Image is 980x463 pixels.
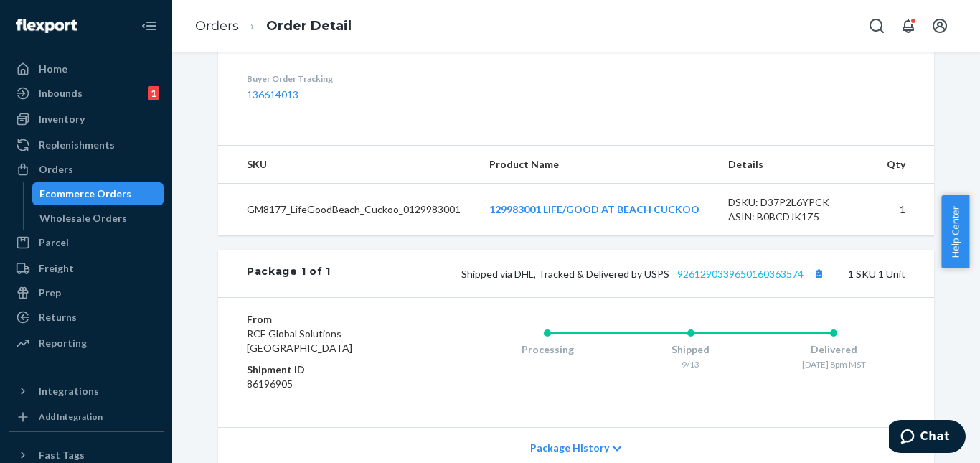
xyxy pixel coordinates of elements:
span: Package History [530,441,609,455]
a: Replenishments [9,134,164,156]
a: Home [9,57,164,80]
div: 9/13 [619,358,763,370]
th: Product Name [478,146,716,184]
a: Inventory [9,108,164,131]
div: Prep [39,286,61,300]
div: Delivered [762,342,905,357]
button: Open Search Box [862,11,891,40]
a: Add Integration [9,408,164,426]
div: ASIN: B0BCDJK1Z5 [728,210,863,224]
a: Orders [195,18,239,34]
div: [DATE] 8pm MST [762,358,905,370]
div: Replenishments [39,138,115,152]
div: Orders [39,162,73,177]
div: Add Integration [39,411,103,423]
div: Home [39,62,67,76]
a: Returns [9,306,164,329]
div: Integrations [39,384,99,398]
a: Prep [9,281,164,304]
div: Inventory [39,112,85,126]
button: Copy tracking number [809,264,828,283]
a: 129983001 LIFE/GOOD AT BEACH CUCKOO [489,203,699,215]
div: Returns [39,310,77,324]
th: Details [717,146,875,184]
div: Fast Tags [39,448,85,462]
a: Wholesale Orders [32,207,164,230]
div: Reporting [39,336,87,350]
th: Qty [874,146,934,184]
div: Inbounds [39,86,83,100]
div: Parcel [39,235,69,250]
div: Processing [476,342,619,357]
a: 9261290339650160363574 [677,268,804,280]
div: Shipped [619,342,763,357]
div: Package 1 of 1 [247,264,331,283]
span: RCE Global Solutions [GEOGRAPHIC_DATA] [247,327,352,354]
iframe: Opens a widget where you can chat to one of our agents [889,420,966,456]
a: Order Detail [266,18,352,34]
dt: Buyer Order Tracking [247,73,428,85]
div: 1 SKU 1 Unit [331,264,905,283]
ol: breadcrumbs [184,5,363,47]
div: DSKU: D37P2L6YPCK [728,195,863,210]
a: 136614013 [247,88,298,100]
a: Ecommerce Orders [32,182,164,205]
span: Shipped via DHL, Tracked & Delivered by USPS [461,268,828,280]
dd: 86196905 [247,377,418,391]
a: Orders [9,158,164,181]
button: Open notifications [894,11,923,40]
button: Integrations [9,380,164,403]
td: GM8177_LifeGoodBeach_Cuckoo_0129983001 [218,184,478,236]
dt: From [247,312,418,327]
a: Reporting [9,332,164,355]
a: Parcel [9,231,164,254]
th: SKU [218,146,478,184]
button: Open account menu [925,11,954,40]
img: Flexport logo [16,19,77,33]
div: 1 [148,86,159,100]
button: Help Center [941,195,969,268]
a: Freight [9,257,164,280]
div: Wholesale Orders [39,211,127,225]
div: Freight [39,261,74,276]
button: Close Navigation [135,11,164,40]
a: Inbounds1 [9,82,164,105]
div: Ecommerce Orders [39,187,131,201]
dt: Shipment ID [247,363,418,377]
td: 1 [874,184,934,236]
